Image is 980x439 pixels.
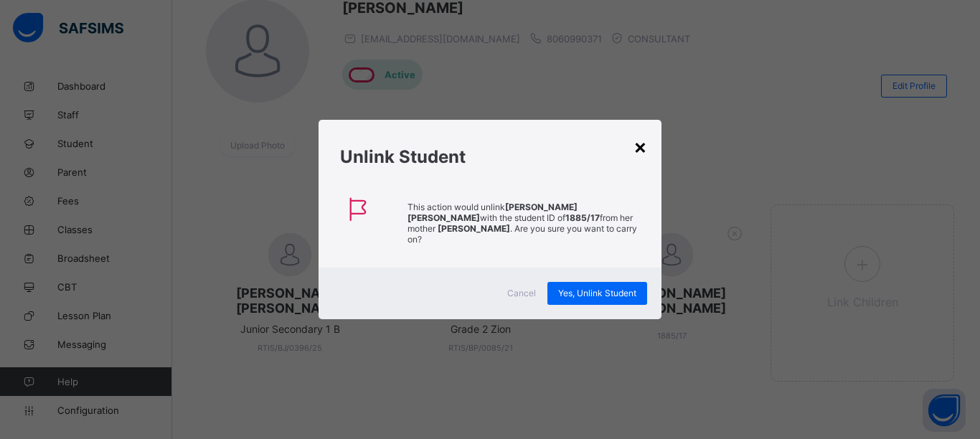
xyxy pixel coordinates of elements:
div: × [633,134,647,159]
p: This action would unlink with the student ID of from her mother . Are you sure you want to carry on? [407,202,647,245]
strong: [PERSON_NAME] [PERSON_NAME] [407,202,578,223]
strong: 1885/17 [565,212,600,223]
span: Yes, Unlink Student [558,288,636,298]
h1: Unlink Student [340,146,640,167]
strong: [PERSON_NAME] [438,223,510,234]
span: Cancel [507,288,536,298]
